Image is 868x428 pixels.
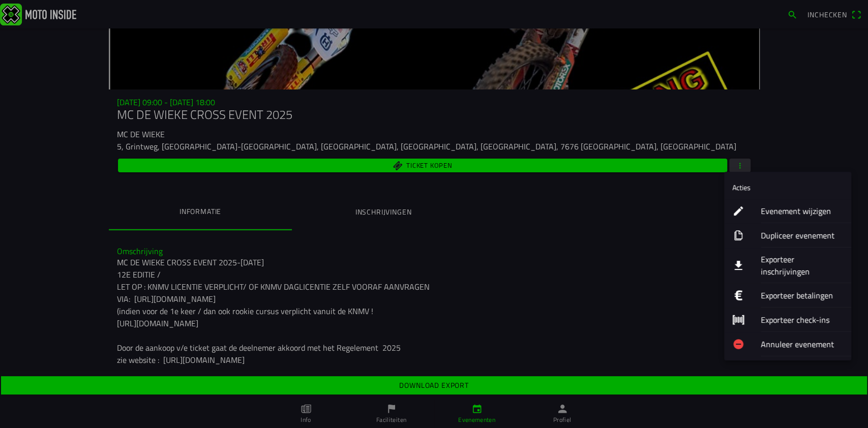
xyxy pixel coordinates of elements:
ion-label: Exporteer betalingen [761,289,843,301]
ion-label: Exporteer check-ins [761,314,843,326]
ion-icon: copy [732,229,744,241]
ion-icon: create [732,205,744,217]
ion-label: Acties [732,182,751,193]
ion-label: Exporteer inschrijvingen [761,253,843,278]
ion-icon: remove circle [732,338,744,350]
ion-label: Evenement wijzigen [761,205,843,217]
ion-icon: download [732,259,744,271]
ion-label: Annuleer evenement [761,338,843,350]
ion-icon: logo euro [732,289,744,301]
ion-icon: barcode [732,314,744,326]
ion-label: Dupliceer evenement [761,229,843,241]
